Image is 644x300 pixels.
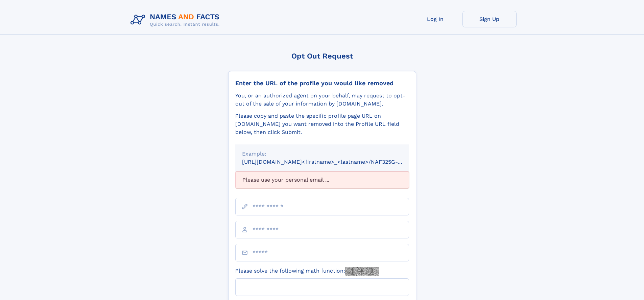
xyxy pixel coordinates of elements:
div: Opt Out Request [228,52,416,60]
img: Logo Names and Facts [128,11,225,29]
div: Please use your personal email ... [235,171,409,188]
div: Please copy and paste the specific profile page URL on [DOMAIN_NAME] you want removed into the Pr... [235,112,409,136]
a: Sign Up [462,11,517,27]
a: Log In [408,11,462,27]
div: Example: [242,150,402,158]
label: Please solve the following math function: [235,267,379,276]
div: You, or an authorized agent on your behalf, may request to opt-out of the sale of your informatio... [235,92,409,108]
div: Enter the URL of the profile you would like removed [235,79,409,87]
small: [URL][DOMAIN_NAME]<firstname>_<lastname>/NAF325G-xxxxxxxx [242,159,422,165]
